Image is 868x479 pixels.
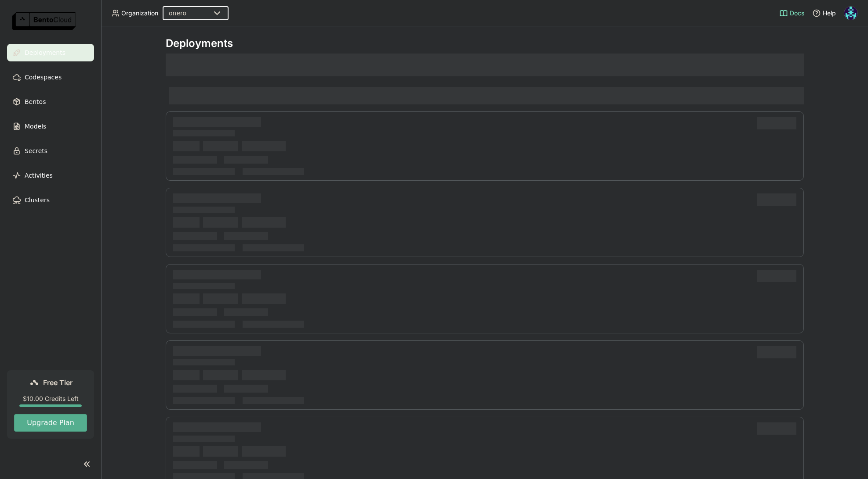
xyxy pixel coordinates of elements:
div: Deployments [166,37,804,50]
a: Deployments [7,44,94,61]
span: Free Tier [43,378,73,387]
a: Free Tier$10.00 Credits LeftUpgrade Plan [7,370,94,439]
span: Activities [25,170,53,181]
a: Activities [7,167,94,184]
img: logo [12,12,76,30]
button: Upgrade Plan [14,414,87,432]
div: onero [169,9,186,18]
span: Bentos [25,97,46,107]
span: Codespaces [25,72,62,82]
a: Bentos [7,93,94,111]
span: Deployments [25,47,65,58]
span: Help [823,9,836,17]
a: Models [7,118,94,135]
span: Models [25,121,46,132]
a: Secrets [7,142,94,160]
input: Selected onero. [187,9,188,18]
span: Secrets [25,146,47,156]
a: Docs [779,9,804,18]
span: Organization [121,9,158,17]
img: Darko Petrovic [844,7,857,20]
span: Clusters [25,195,50,205]
a: Codespaces [7,68,94,86]
div: $10.00 Credits Left [14,395,87,403]
span: Docs [790,9,804,17]
a: Clusters [7,191,94,209]
div: Help [812,9,836,18]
